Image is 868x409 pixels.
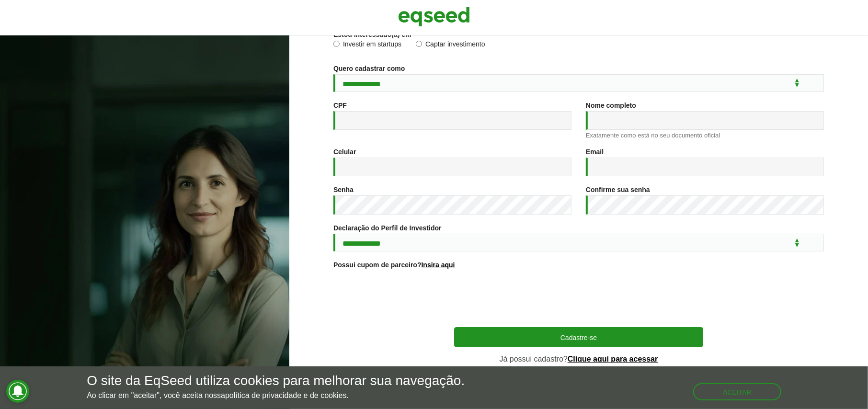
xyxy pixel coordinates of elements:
[416,41,422,47] input: Captar investimento
[693,383,781,400] button: Aceitar
[586,132,824,138] div: Exatamente como está no seu documento oficial
[506,280,651,318] iframe: reCAPTCHA
[454,327,703,347] button: Cadastre-se
[333,102,347,109] label: CPF
[333,41,340,47] input: Investir em startups
[87,391,465,400] p: Ao clicar em "aceitar", você aceita nossa .
[333,148,356,155] label: Celular
[333,261,455,268] label: Possui cupom de parceiro?
[586,148,604,155] label: Email
[333,41,401,50] label: Investir em startups
[586,186,650,193] label: Confirme sua senha
[398,5,470,29] img: EqSeed Logo
[225,392,347,399] a: política de privacidade e de cookies
[454,354,703,364] p: Já possui cadastro?
[568,355,658,363] a: Clique aqui para acessar
[333,65,405,72] label: Quero cadastrar como
[586,102,636,109] label: Nome completo
[416,41,485,50] label: Captar investimento
[422,261,455,268] a: Insira aqui
[333,31,411,38] label: Estou interessado(a) em
[333,186,354,193] label: Senha
[333,225,442,231] label: Declaração do Perfil de Investidor
[87,374,465,388] h5: O site da EqSeed utiliza cookies para melhorar sua navegação.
